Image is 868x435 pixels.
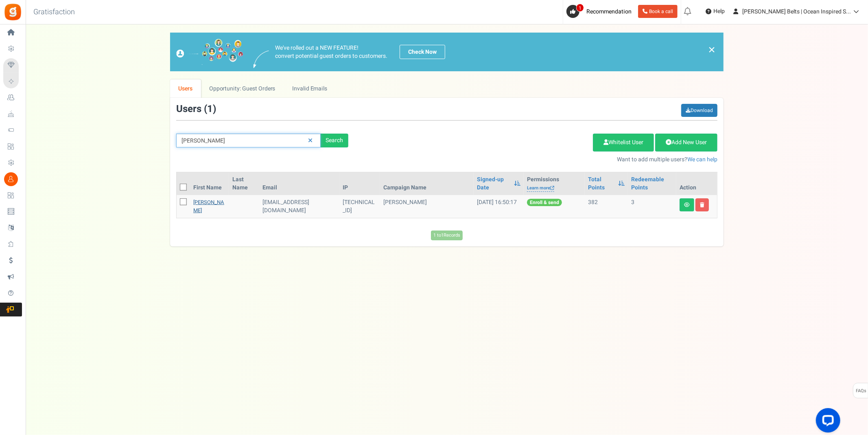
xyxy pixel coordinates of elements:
a: 1 Recommendation [566,5,635,18]
a: Total Points [588,176,614,192]
td: [DATE] 16:50:17 [474,195,524,218]
a: Reset [304,134,317,148]
a: Book a call [638,5,678,18]
td: 3 [628,195,676,218]
a: Help [702,5,728,18]
a: Download [681,104,717,117]
a: We can help [687,155,717,164]
span: Recommendation [586,7,632,16]
a: Signed-up Date [477,176,510,192]
input: Search by email or name [176,134,321,147]
td: 382 [585,195,628,218]
td: [TECHNICAL_ID] [339,195,380,218]
th: Campaign Name [380,172,474,195]
a: Learn more [527,185,554,192]
th: First Name [190,172,229,195]
p: Want to add multiple users? [361,156,717,164]
td: General [259,195,339,218]
span: Help [711,7,725,15]
span: [PERSON_NAME] Belts | Ocean Inspired S... [742,7,851,16]
span: Enroll & send [527,199,562,206]
a: Opportunity: Guest Orders [201,79,284,98]
a: [PERSON_NAME] [193,198,224,214]
a: Redeemable Points [631,176,673,192]
th: Permissions [524,172,585,195]
th: Email [259,172,339,195]
img: images [254,51,269,68]
img: Gratisfaction [4,3,22,21]
h3: Gratisfaction [24,4,84,20]
h3: Users ( ) [176,104,216,114]
a: Whitelist User [593,134,654,152]
img: images [176,39,243,65]
span: 1 [576,4,584,12]
td: [PERSON_NAME] [380,195,474,218]
th: IP [339,172,380,195]
span: 1 [207,102,213,116]
i: View details [684,202,690,207]
a: × [708,45,715,55]
i: Delete user [700,202,704,207]
div: Search [321,134,348,147]
th: Action [676,172,717,195]
span: FAQs [855,383,866,399]
th: Last Name [229,172,259,195]
a: Invalid Emails [284,79,336,98]
p: We've rolled out a NEW FEATURE! convert potential guest orders to customers. [275,44,387,60]
a: Add New User [655,134,717,152]
a: Check Now [400,45,445,59]
a: Users [170,79,201,98]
